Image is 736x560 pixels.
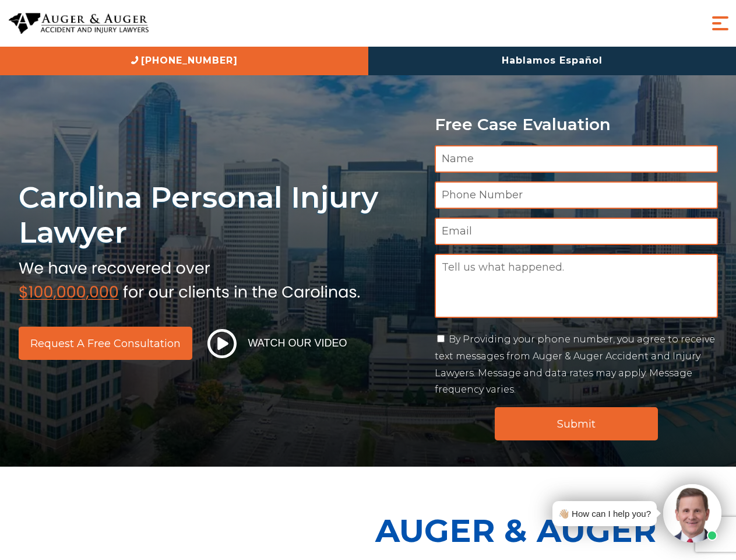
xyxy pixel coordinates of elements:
[663,484,721,542] img: Intaker widget Avatar
[30,338,181,349] span: Request a Free Consultation
[435,145,718,173] input: Name
[19,180,421,250] h1: Carolina Personal Injury Lawyer
[435,334,715,395] label: By Providing your phone number, you agree to receive text messages from Auger & Auger Accident an...
[435,116,718,134] p: Free Case Evaluation
[435,181,718,209] input: Phone Number
[19,256,360,300] img: sub text
[709,12,732,35] button: Menu
[9,13,149,34] img: Auger & Auger Accident and Injury Lawyers Logo
[435,218,718,245] input: Email
[19,327,192,360] a: Request a Free Consultation
[375,502,730,559] p: Auger & Auger
[495,407,658,440] input: Submit
[204,328,351,359] button: Watch Our Video
[558,506,651,521] div: 👋🏼 How can I help you?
